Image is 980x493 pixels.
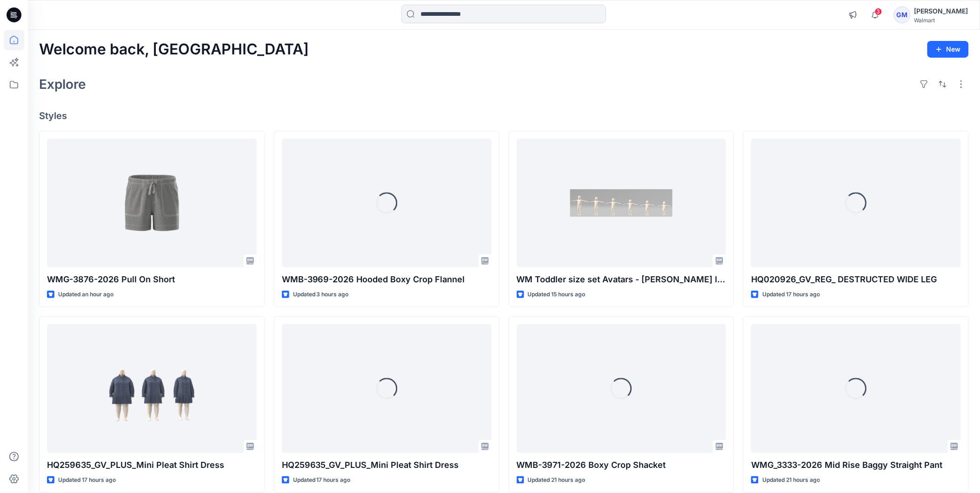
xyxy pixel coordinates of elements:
p: Updated 21 hours ago [762,475,820,485]
p: Updated 3 hours ago [293,290,349,300]
p: Updated 17 hours ago [58,475,116,485]
p: WMG-3876-2026 Pull On Short [47,273,257,286]
p: WMB-3971-2026 Boxy Crop Shacket [517,459,727,472]
p: Updated 21 hours ago [528,475,586,485]
a: WMG-3876-2026 Pull On Short [47,139,257,267]
h2: Explore [39,77,86,92]
h2: Welcome back, [GEOGRAPHIC_DATA] [39,41,309,58]
p: WM Toddler size set Avatars - [PERSON_NAME] leg with Diaper 18M - 5T [517,273,727,286]
div: Walmart [914,17,968,24]
div: GM [894,7,911,23]
h4: Styles [39,110,969,121]
p: Updated 17 hours ago [762,290,820,300]
p: HQ259635_GV_PLUS_Mini Pleat Shirt Dress [282,459,492,472]
div: [PERSON_NAME] [914,6,968,17]
a: HQ259635_GV_PLUS_Mini Pleat Shirt Dress [47,324,257,453]
p: Updated 15 hours ago [528,290,586,300]
a: WM Toddler size set Avatars - streight leg with Diaper 18M - 5T [517,139,727,267]
button: New [927,41,969,58]
p: WMB-3969-2026 Hooded Boxy Crop Flannel [282,273,492,286]
p: Updated 17 hours ago [293,475,351,485]
span: 3 [875,8,882,15]
p: HQ020926_GV_REG_ DESTRUCTED WIDE LEG [751,273,961,286]
p: WMG_3333-2026 Mid Rise Baggy Straight Pant [751,459,961,472]
p: HQ259635_GV_PLUS_Mini Pleat Shirt Dress [47,459,257,472]
p: Updated an hour ago [58,290,113,300]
